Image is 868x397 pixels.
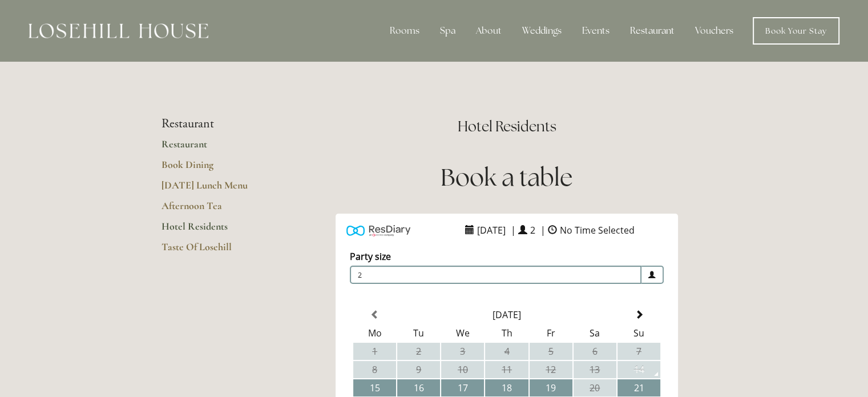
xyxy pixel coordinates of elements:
[540,224,546,236] span: |
[162,138,271,158] a: Restaurant
[530,379,572,396] td: 19
[527,221,538,239] span: 2
[397,361,440,378] td: 9
[617,343,660,360] td: 7
[307,161,707,194] h1: Book a table
[397,343,440,360] td: 2
[467,19,511,42] div: About
[346,222,410,239] img: Powered by ResDiary
[370,310,380,319] span: Previous Month
[353,343,396,360] td: 1
[574,361,616,378] td: 13
[162,220,271,240] a: Hotel Residents
[162,240,271,261] a: Taste Of Losehill
[307,117,707,137] h2: Hotel Residents
[162,179,271,199] a: [DATE] Lunch Menu
[397,324,440,342] th: Tu
[441,361,484,378] td: 10
[397,379,440,396] td: 16
[162,158,271,179] a: Book Dining
[441,324,484,342] th: We
[574,343,616,360] td: 6
[441,379,484,396] td: 17
[686,19,742,42] a: Vouchers
[350,250,391,263] label: Party size
[353,379,396,396] td: 15
[574,324,616,342] th: Sa
[350,266,641,284] span: 2
[353,361,396,378] td: 8
[29,23,208,38] img: Losehill House
[381,19,429,42] div: Rooms
[474,221,508,239] span: [DATE]
[557,221,637,239] span: No Time Selected
[617,361,660,378] td: 14
[485,343,528,360] td: 4
[530,343,572,360] td: 5
[162,199,271,220] a: Afternoon Tea
[511,224,516,236] span: |
[573,19,619,42] div: Events
[353,324,396,342] th: Mo
[530,361,572,378] td: 12
[485,379,528,396] td: 18
[634,310,643,319] span: Next Month
[485,324,528,342] th: Th
[753,17,839,45] a: Book Your Stay
[617,324,660,342] th: Su
[574,379,616,396] td: 20
[162,117,271,131] li: Restaurant
[431,19,465,42] div: Spa
[485,361,528,378] td: 11
[530,324,572,342] th: Fr
[621,19,684,42] div: Restaurant
[397,306,616,323] th: Select Month
[617,379,660,396] td: 21
[513,19,571,42] div: Weddings
[441,343,484,360] td: 3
